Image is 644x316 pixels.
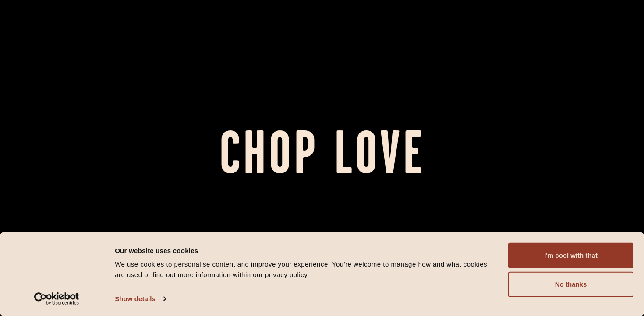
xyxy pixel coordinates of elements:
[115,245,498,256] div: Our website uses cookies
[115,259,498,280] div: We use cookies to personalise content and improve your experience. You're welcome to manage how a...
[115,292,166,305] a: Show details
[508,243,633,268] button: I'm cool with that
[18,292,95,305] a: Usercentrics Cookiebot - opens in a new window
[508,272,633,297] button: No thanks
